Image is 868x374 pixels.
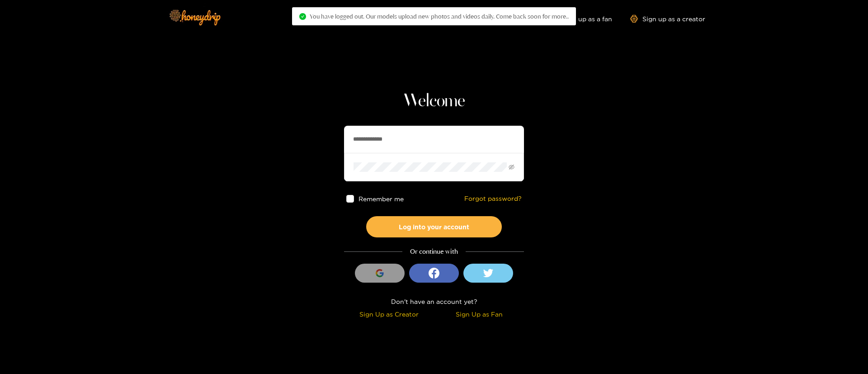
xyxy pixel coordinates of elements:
div: Sign Up as Fan [436,309,522,319]
span: You have logged out. Our models upload new photos and videos daily. Come back soon for more.. [310,13,569,20]
button: Log into your account [366,216,502,237]
span: check-circle [299,13,306,20]
div: Sign Up as Creator [346,309,432,319]
span: Remember me [359,195,404,202]
a: Forgot password? [464,195,522,203]
a: Sign up as a fan [550,15,612,23]
div: Don't have an account yet? [344,296,524,307]
div: Or continue with [344,246,524,257]
a: Sign up as a creator [630,15,705,23]
h1: Welcome [344,90,524,112]
span: eye-invisible [509,164,514,170]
